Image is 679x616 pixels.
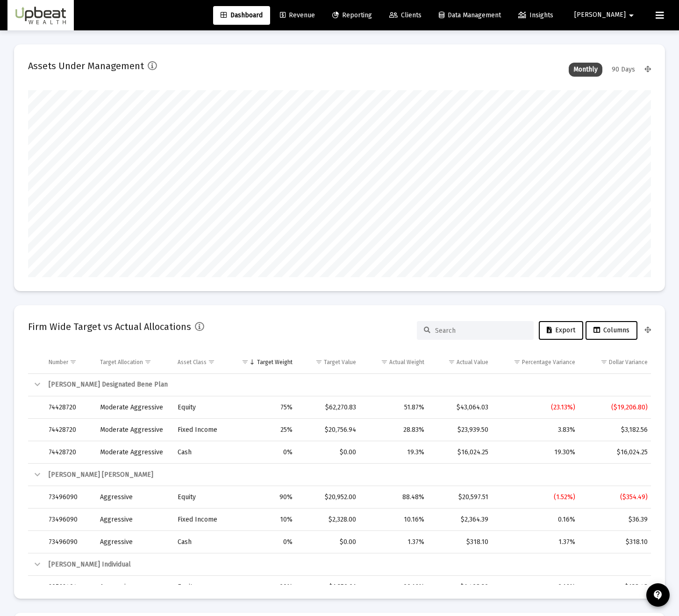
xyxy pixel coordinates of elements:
a: Insights [511,6,561,25]
h2: Firm Wide Target vs Actual Allocations [28,319,191,334]
div: 90 Days [607,63,640,77]
span: Reporting [332,11,372,19]
span: Dashboard [221,11,263,19]
span: Export [547,326,575,334]
span: Revenue [280,11,315,19]
div: $20,597.51 [437,493,488,502]
div: 19.30% [501,448,575,457]
td: Column Number [42,351,93,373]
div: $62,270.83 [306,403,356,412]
div: Actual Value [457,358,488,366]
div: 25% [237,425,292,435]
div: 0% [237,448,292,457]
td: Column Actual Weight [363,351,431,373]
td: 20762494 [42,576,93,598]
td: Column Target Weight [231,351,299,373]
td: Collapse [28,464,42,486]
div: 90% [237,493,292,502]
td: Column Percentage Variance [495,351,582,373]
span: Data Management [439,11,501,19]
a: Revenue [272,6,322,25]
div: $43,064.03 [437,403,488,412]
td: Equity [171,396,231,419]
div: Asset Class [178,358,207,366]
div: $0.00 [306,448,356,457]
span: Insights [518,11,553,19]
div: 51.87% [369,403,424,412]
a: Data Management [431,6,508,25]
td: Collapse [28,553,42,576]
span: Show filter options for column 'Actual Value' [448,358,455,365]
div: $36.39 [588,515,648,524]
div: $16,024.25 [437,448,488,457]
span: Show filter options for column 'Actual Weight' [381,358,388,365]
span: Columns [593,326,629,334]
td: 73496090 [42,531,93,553]
button: [PERSON_NAME] [563,6,648,24]
td: Moderate Aggressive [93,441,171,464]
div: Target Allocation [100,358,143,366]
span: Clients [389,11,422,19]
div: Data grid [28,351,651,585]
td: Cash [171,531,231,553]
div: 0% [237,537,292,547]
button: Columns [586,321,637,340]
div: $318.10 [588,537,648,547]
mat-icon: contact_support [652,589,664,601]
td: Aggressive [93,509,171,531]
td: 74428720 [42,396,93,419]
td: Column Asset Class [171,351,231,373]
td: Column Dollar Variance [582,351,656,373]
span: Show filter options for column 'Asset Class' [208,358,215,365]
td: 73496090 [42,486,93,509]
td: Equity [171,576,231,598]
td: Column Target Allocation [93,351,171,373]
td: Aggressive [93,576,171,598]
div: [PERSON_NAME] Designated Bene Plan [49,380,648,389]
td: 74428720 [42,419,93,441]
a: Dashboard [213,6,270,25]
div: $0.00 [306,537,356,547]
a: Clients [382,6,429,25]
div: $2,328.00 [306,515,356,524]
span: Show filter options for column 'Percentage Variance' [514,358,521,365]
span: [PERSON_NAME] [574,11,626,19]
span: Show filter options for column 'Dollar Variance' [600,358,608,365]
button: Export [539,321,583,340]
td: Fixed Income [171,509,231,531]
span: Show filter options for column 'Target Weight' [242,358,249,365]
div: 10% [237,515,292,524]
span: Show filter options for column 'Target Allocation' [144,358,151,365]
div: 10.16% [369,515,424,524]
div: Percentage Variance [522,358,575,366]
div: $3,182.56 [588,425,648,435]
div: 1.37% [501,537,575,547]
input: Search [435,327,527,335]
div: 3.83% [501,425,575,435]
div: 28.83% [369,425,424,435]
div: (23.13%) [501,403,575,412]
div: Target Value [324,358,356,366]
td: 74428720 [42,441,93,464]
span: Show filter options for column 'Target Value' [315,358,322,365]
td: Collapse [28,374,42,396]
td: Moderate Aggressive [93,396,171,419]
div: Actual Weight [389,358,424,366]
div: $20,756.94 [306,425,356,435]
td: Moderate Aggressive [93,419,171,441]
div: $20,952.00 [306,493,356,502]
td: Fixed Income [171,419,231,441]
div: $16,024.25 [588,448,648,457]
div: 0.16% [501,515,575,524]
div: 19.3% [369,448,424,457]
td: Aggressive [93,531,171,553]
span: Show filter options for column 'Number' [70,358,77,365]
div: $2,364.39 [437,515,488,524]
td: Cash [171,441,231,464]
td: Column Target Value [299,351,363,373]
div: $318.10 [437,537,488,547]
div: 1.37% [369,537,424,547]
div: 75% [237,403,292,412]
div: (1.52%) [501,493,575,502]
div: [PERSON_NAME] [PERSON_NAME] [49,470,648,480]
